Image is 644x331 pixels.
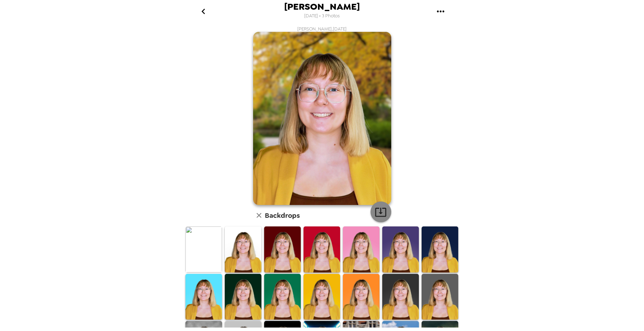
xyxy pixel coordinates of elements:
[297,26,347,32] span: [PERSON_NAME] , [DATE]
[284,2,360,11] span: [PERSON_NAME]
[304,11,340,21] span: [DATE] • 3 Photos
[265,210,300,221] h6: Backdrops
[253,32,391,205] img: user
[185,226,222,272] img: Original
